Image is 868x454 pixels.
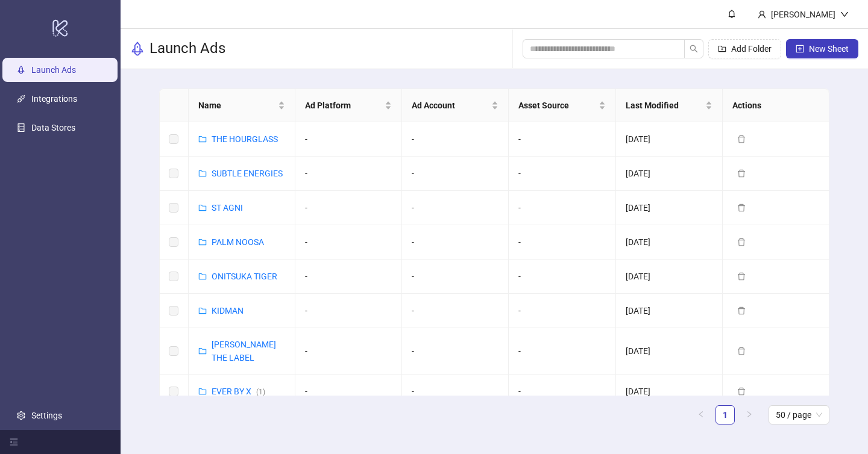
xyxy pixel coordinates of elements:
td: - [295,225,402,260]
span: Name [198,99,275,112]
span: ( 1 ) [256,388,265,396]
td: [DATE] [616,375,723,409]
td: [DATE] [616,157,723,191]
a: ONITSUKA TIGER [212,272,277,281]
td: - [509,375,615,409]
button: New Sheet [786,39,858,58]
span: search [690,45,698,53]
td: - [295,294,402,328]
span: bell [728,10,736,18]
span: right [746,411,753,418]
span: Ad Account [412,99,489,112]
span: folder [198,347,207,355]
span: delete [737,135,746,143]
span: delete [737,387,746,396]
td: - [402,375,509,409]
td: - [295,375,402,409]
button: right [740,405,759,424]
span: Ad Platform [305,99,382,112]
li: Previous Page [691,405,711,424]
td: - [295,122,402,157]
td: - [509,328,615,375]
td: [DATE] [616,191,723,225]
span: folder [198,238,207,246]
td: - [509,225,615,260]
span: folder [198,387,207,396]
a: [PERSON_NAME] THE LABEL [212,340,276,362]
span: Add Folder [731,44,772,54]
span: folder-add [718,45,726,53]
a: Integrations [31,94,77,104]
span: delete [737,238,746,246]
a: SUBTLE ENERGIES [212,169,283,178]
td: - [402,260,509,294]
div: [PERSON_NAME] [766,8,840,21]
span: folder [198,169,207,178]
h3: Launch Ads [149,39,225,58]
th: Actions [723,89,829,122]
a: ST AGNI [212,203,243,213]
a: 1 [716,406,734,424]
td: - [295,157,402,191]
a: PALM NOOSA [212,237,264,247]
td: [DATE] [616,294,723,328]
span: folder [198,272,207,281]
a: THE HOURGLASS [212,134,278,144]
td: - [509,260,615,294]
button: left [691,405,711,424]
td: [DATE] [616,328,723,375]
span: folder [198,306,207,315]
td: - [402,225,509,260]
li: Next Page [740,405,759,424]
th: Asset Source [509,89,615,122]
span: user [758,10,766,19]
td: - [402,157,509,191]
td: - [509,294,615,328]
th: Name [189,89,295,122]
td: - [509,191,615,225]
a: KIDMAN [212,306,244,316]
td: - [402,191,509,225]
th: Ad Platform [295,89,402,122]
span: plus-square [796,45,804,53]
th: Last Modified [616,89,723,122]
span: rocket [130,42,145,56]
a: Data Stores [31,123,75,132]
span: delete [737,204,746,212]
a: Settings [31,411,62,420]
td: - [295,328,402,375]
td: - [402,328,509,375]
td: - [509,157,615,191]
td: - [509,122,615,157]
span: Last Modified [626,99,703,112]
td: [DATE] [616,122,723,157]
td: - [295,260,402,294]
span: 50 / page [776,406,822,424]
span: delete [737,306,746,315]
td: - [295,191,402,225]
a: EVER BY X(1) [212,387,265,396]
div: Page Size [769,405,829,424]
span: delete [737,169,746,178]
span: folder [198,135,207,143]
th: Ad Account [402,89,509,122]
span: delete [737,347,746,355]
td: - [402,122,509,157]
span: down [840,10,849,19]
span: New Sheet [809,44,849,54]
span: Asset Source [518,99,596,112]
td: [DATE] [616,225,723,260]
span: left [697,411,705,418]
span: folder [198,204,207,212]
button: Add Folder [708,39,781,58]
span: delete [737,272,746,281]
span: menu-fold [10,438,18,446]
td: [DATE] [616,260,723,294]
li: 1 [715,405,735,424]
td: - [402,294,509,328]
a: Launch Ads [31,65,76,75]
